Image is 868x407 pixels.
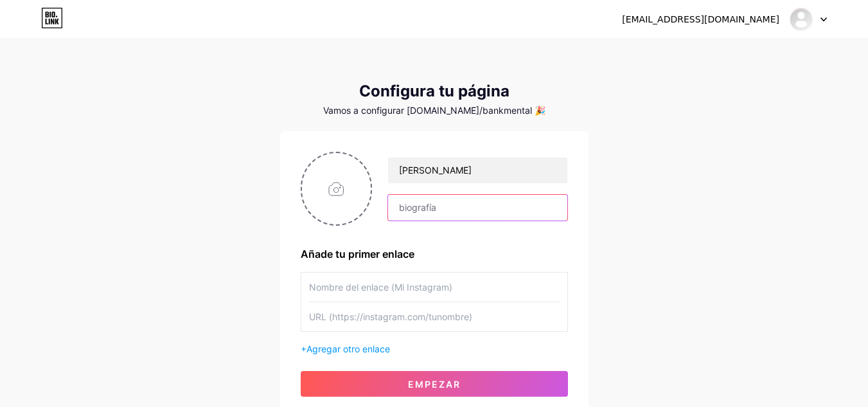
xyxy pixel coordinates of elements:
input: Su nombre [388,158,567,183]
font: Vamos a configurar [DOMAIN_NAME]/bankmental 🎉 [323,105,545,116]
input: biografía [388,195,567,221]
font: [EMAIL_ADDRESS][DOMAIN_NAME] [622,14,779,24]
font: Empezar [408,379,461,390]
input: URL (https://instagram.com/tunombre) [309,302,560,331]
button: Empezar [301,371,568,397]
font: + [301,343,306,354]
font: Añade tu primer enlace [301,248,414,260]
img: bancomental [789,7,813,32]
font: Agregar otro enlace [306,343,390,354]
input: Nombre del enlace (Mi Instagram) [309,273,560,302]
font: Configura tu página [359,82,509,100]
